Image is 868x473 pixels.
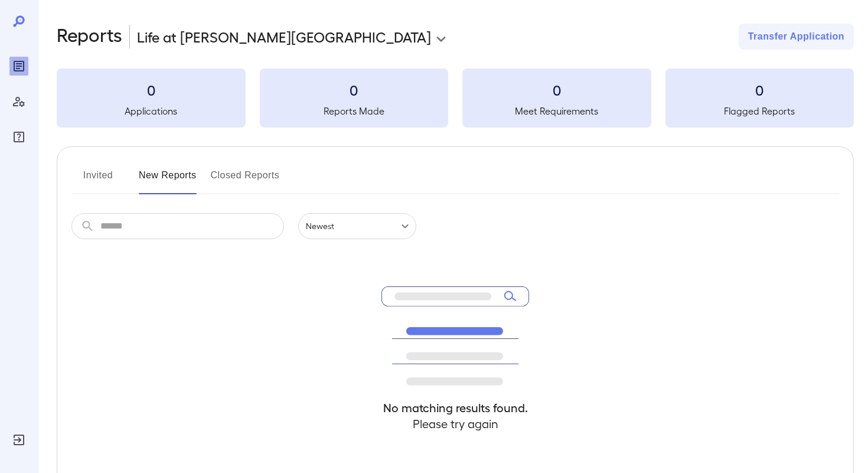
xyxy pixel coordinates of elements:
h3: 0 [260,80,449,99]
h3: 0 [462,80,651,99]
h4: Please try again [381,416,529,432]
div: Newest [298,213,416,239]
div: Manage Users [9,92,28,111]
div: Reports [9,57,28,76]
button: Invited [71,166,125,194]
div: FAQ [9,128,28,146]
button: Closed Reports [211,166,280,194]
h5: Flagged Reports [665,104,854,118]
div: Log Out [9,430,28,449]
h5: Applications [57,104,246,118]
p: Life at [PERSON_NAME][GEOGRAPHIC_DATA] [137,27,431,46]
h3: 0 [665,80,854,99]
h5: Meet Requirements [462,104,651,118]
button: Transfer Application [739,24,854,50]
h3: 0 [57,80,246,99]
h2: Reports [57,24,122,50]
h5: Reports Made [260,104,449,118]
summary: 0Applications0Reports Made0Meet Requirements0Flagged Reports [57,68,854,128]
h4: No matching results found. [381,400,529,416]
button: New Reports [139,166,197,194]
